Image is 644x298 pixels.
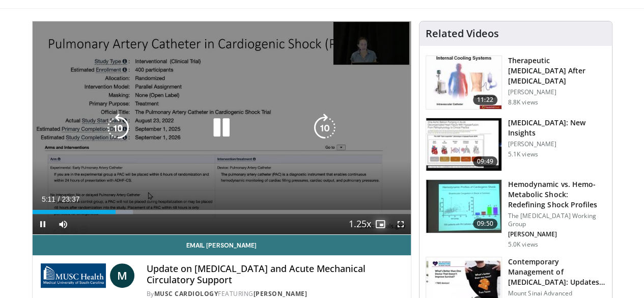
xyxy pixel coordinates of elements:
[41,263,106,288] img: MUSC Cardiology
[42,195,55,203] span: 5:11
[426,56,501,109] img: 243698_0002_1.png.150x105_q85_crop-smart_upscale.jpg
[508,257,606,287] h3: Contemporary Management of [MEDICAL_DATA]: Updates in [DATE]
[154,289,218,298] a: MUSC Cardiology
[254,289,307,298] a: [PERSON_NAME]
[473,156,497,167] span: 09:49
[508,150,538,158] p: 5.1K views
[426,118,606,172] a: 09:49 [MEDICAL_DATA]: New Insights [PERSON_NAME] 5.1K views
[508,179,606,210] h3: Hemodynamic vs. Hemo-Metabolic Shock: Redefining Shock Profiles
[426,179,606,249] a: 09:50 Hemodynamic vs. Hemo-Metabolic Shock: Redefining Shock Profiles The [MEDICAL_DATA] Working ...
[33,214,53,234] button: Pause
[473,95,497,105] span: 11:22
[508,230,606,238] p: [PERSON_NAME]
[62,195,79,203] span: 23:37
[508,56,606,86] h3: Therapeutic [MEDICAL_DATA] After [MEDICAL_DATA]
[58,195,60,203] span: /
[508,88,606,96] p: [PERSON_NAME]
[53,214,73,234] button: Mute
[350,214,370,234] button: Playback Rate
[508,98,538,106] p: 8.8K views
[508,212,606,228] p: The [MEDICAL_DATA] Working Group
[390,214,411,234] button: Fullscreen
[147,263,403,285] h4: Update on [MEDICAL_DATA] and Acute Mechanical Circulatory Support
[508,140,606,148] p: [PERSON_NAME]
[33,210,411,214] div: Progress Bar
[426,180,501,233] img: 2496e462-765f-4e8f-879f-a0c8e95ea2b6.150x105_q85_crop-smart_upscale.jpg
[508,118,606,138] h3: [MEDICAL_DATA]: New Insights
[426,118,501,171] img: 9075431d-0021-480f-941a-b0c30a1fd8ad.150x105_q85_crop-smart_upscale.jpg
[426,56,606,110] a: 11:22 Therapeutic [MEDICAL_DATA] After [MEDICAL_DATA] [PERSON_NAME] 8.8K views
[33,21,411,235] video-js: Video Player
[33,235,411,255] a: Email [PERSON_NAME]
[110,263,134,288] a: M
[473,219,497,229] span: 09:50
[370,214,390,234] button: Disable picture-in-picture mode
[426,28,499,40] h4: Related Videos
[508,240,538,249] p: 5.0K views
